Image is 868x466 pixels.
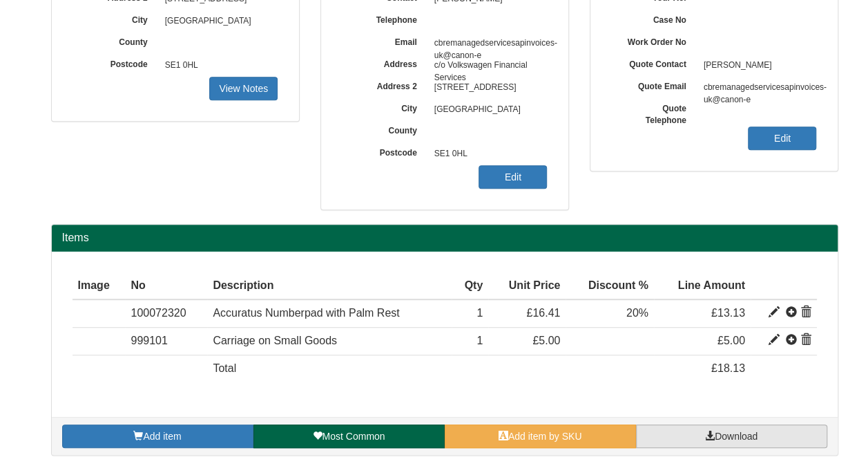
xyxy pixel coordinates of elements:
[342,143,427,159] label: Postcode
[342,10,427,26] label: Telephone
[697,77,817,99] span: cbremanagedservicesapinvoices-uk@canon-e
[209,77,278,100] a: View Notes
[748,127,816,150] a: Edit
[711,362,745,374] span: £18.13
[125,272,207,300] th: No
[427,32,548,55] span: cbremanagedservicesapinvoices-uk@canon-e
[62,232,827,244] h2: Items
[488,272,566,300] th: Unit Price
[508,431,582,442] span: Add item by SKU
[342,77,427,93] label: Address 2
[717,335,745,346] span: £5.00
[626,307,648,319] span: 20%
[697,55,817,77] span: [PERSON_NAME]
[452,272,488,300] th: Qty
[427,55,548,77] span: c/o Volkswagen Financial Services
[213,307,399,319] span: Accuratus Numberpad with Palm Rest
[532,335,560,346] span: £5.00
[636,425,827,448] a: Download
[427,143,548,165] span: SE1 0HL
[611,77,697,93] label: Quote Email
[526,307,560,319] span: £16.41
[125,328,207,355] td: 999101
[158,55,278,77] span: SE1 0HL
[125,299,207,327] td: 100072320
[73,55,158,71] label: Postcode
[476,307,483,319] span: 1
[342,55,427,71] label: Address
[715,431,758,442] span: Download
[566,272,654,300] th: Discount %
[711,307,745,319] span: £13.13
[427,99,548,121] span: [GEOGRAPHIC_DATA]
[342,121,427,137] label: County
[73,10,158,26] label: City
[342,99,427,115] label: City
[427,77,548,99] span: [STREET_ADDRESS]
[611,10,697,26] label: Case No
[207,355,452,382] td: Total
[479,165,547,189] a: Edit
[611,55,697,71] label: Quote Contact
[207,272,452,300] th: Description
[611,32,697,48] label: Work Order No
[322,431,385,442] span: Most Common
[143,431,181,442] span: Add item
[654,272,751,300] th: Line Amount
[73,32,158,48] label: County
[73,272,126,300] th: Image
[476,335,483,346] span: 1
[158,10,278,32] span: [GEOGRAPHIC_DATA]
[213,335,337,346] span: Carriage on Small Goods
[342,32,427,48] label: Email
[611,99,697,127] label: Quote Telephone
